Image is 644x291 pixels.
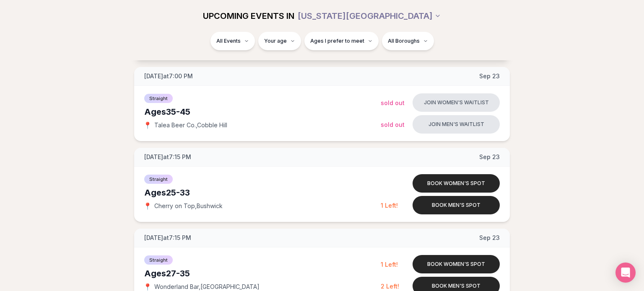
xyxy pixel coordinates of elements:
[144,255,173,265] span: Straight
[413,255,500,273] button: Book women's spot
[144,106,381,118] div: Ages 35-45
[144,268,381,279] div: Ages 27-35
[381,283,399,290] span: 2 Left!
[144,187,381,198] div: Ages 25-33
[144,122,151,129] span: 📍
[413,115,500,134] button: Join men's waitlist
[479,153,500,161] span: Sep 23
[310,38,364,44] span: Ages I prefer to meet
[154,121,227,129] span: Talea Beer Co. , Cobble Hill
[298,7,441,25] button: [US_STATE][GEOGRAPHIC_DATA]
[381,121,405,128] span: Sold Out
[154,202,223,210] span: Cherry on Top , Bushwick
[144,153,191,161] span: [DATE] at 7:15 PM
[216,38,241,44] span: All Events
[413,93,500,112] button: Join women's waitlist
[154,283,260,291] span: Wonderland Bar , [GEOGRAPHIC_DATA]
[479,72,500,80] span: Sep 23
[413,196,500,214] button: Book men's spot
[210,32,255,50] button: All Events
[144,94,173,103] span: Straight
[144,72,193,80] span: [DATE] at 7:00 PM
[304,32,379,50] button: Ages I prefer to meet
[382,32,434,50] button: All Boroughs
[388,38,420,44] span: All Boroughs
[413,174,500,193] button: Book women's spot
[615,263,636,283] div: Open Intercom Messenger
[144,283,151,290] span: 📍
[144,234,191,242] span: [DATE] at 7:15 PM
[144,175,173,184] span: Straight
[381,99,405,106] span: Sold Out
[479,234,500,242] span: Sep 23
[258,32,301,50] button: Your age
[381,261,398,268] span: 1 Left!
[203,10,294,22] span: UPCOMING EVENTS IN
[381,202,398,209] span: 1 Left!
[144,203,151,209] span: 📍
[264,38,287,44] span: Your age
